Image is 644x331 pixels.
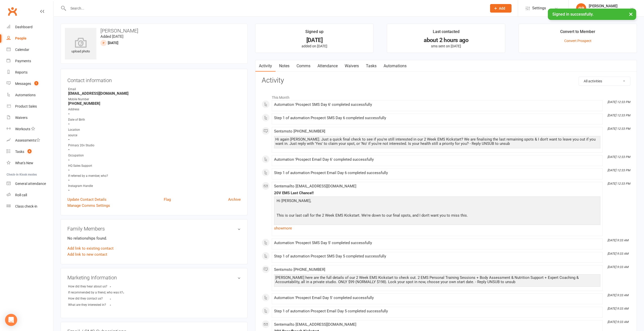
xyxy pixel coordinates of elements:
div: Occupation [68,153,241,158]
strong: [EMAIL_ADDRESS][DOMAIN_NAME] [68,91,241,96]
div: Class check-in [15,204,37,208]
div: [PERSON_NAME] [589,4,618,8]
a: Add link to new contact [67,251,107,257]
div: [DATE] [260,38,369,43]
div: 20V EMS Last Chance!! [274,191,600,195]
div: Mobile Number [68,97,241,102]
i: [DATE] 9:33 AM [607,293,628,297]
div: If referred by a member, who? [68,174,241,178]
a: Messages 1 [7,78,53,89]
div: Automation 'Prospect Email Day 5' completed successfully [274,296,600,300]
div: Automation 'Prospect Email Day 6' completed successfully [274,157,600,162]
p: This is our last call for the 2 Week EMS Kickstart. We're down to our final spots, and I don't wa... [275,212,599,220]
div: Step 1 of automation Prospect SMS Day 5 completed successfully [274,254,600,258]
span: Sent email to [EMAIL_ADDRESS][DOMAIN_NAME] [274,184,356,188]
strong: - [68,158,241,162]
strong: - [110,297,139,301]
strong: - [123,291,152,295]
i: [DATE] 12:33 PM [607,182,630,185]
button: × [626,9,635,19]
strong: [PHONE_NUMBER] [68,101,241,106]
a: Class kiosk mode [7,201,53,212]
div: Signed up [305,28,324,38]
div: Step 1 of automation Prospect Email Day 6 completed successfully [274,171,600,175]
input: Search... [67,5,484,12]
a: Reports [7,67,53,78]
i: [DATE] 12:33 PM [607,114,630,117]
a: Convert Prospect [564,39,592,43]
i: [DATE] 9:33 AM [607,252,628,255]
div: Reports [15,70,28,74]
div: Tasks [15,150,24,154]
div: Assessments [15,138,40,142]
strong: - [68,168,241,172]
a: Roll call [7,189,53,201]
span: Settings [532,3,546,14]
div: If recommended by a friend, who was it? [68,290,123,295]
a: People [7,33,53,44]
a: Comms [293,60,314,72]
a: Tasks 6 [7,146,53,157]
strong: - [110,285,139,288]
div: Last contacted [433,28,460,38]
p: No relationships found. [67,235,241,241]
button: Add [490,4,512,13]
div: Step 1 of automation Prospect Email Day 5 completed successfully [274,309,600,313]
a: Add link to existing contact [67,245,114,251]
a: Dashboard [7,21,53,33]
h3: Marketing Information [67,275,241,280]
i: [DATE] 12:33 PM [607,100,630,104]
div: 20v Gold Coast [589,8,618,13]
div: Automations [15,93,36,97]
div: Payments [15,59,31,63]
div: Roll call [15,193,27,197]
div: General attendance [15,182,46,186]
p: Hi [PERSON_NAME], [275,198,599,205]
div: Dashboard [15,25,33,29]
i: [DATE] 9:33 AM [607,307,628,310]
span: Add [499,6,505,10]
strong: - [110,303,139,307]
div: Primary 20v Studio [68,143,241,148]
div: HQ Sales Support [68,163,241,168]
div: Waivers [15,116,28,120]
div: How did they contact us? [68,296,110,301]
div: GP [576,3,586,13]
strong: - [68,178,241,182]
li: This Month [262,92,630,100]
a: Notes [276,60,293,72]
a: General attendance kiosk mode [7,178,53,189]
strong: - [68,147,241,152]
strong: - [68,112,241,116]
div: [PERSON_NAME] here are the full details of our 2 Week EMS Kickstart to check out. 2 EMS Personal ... [275,276,599,284]
a: Manage Comms Settings [67,203,110,209]
h3: Contact information [67,76,241,83]
a: Automations [380,60,410,72]
a: Tasks [362,60,380,72]
div: Product Sales [15,104,37,108]
a: Waivers [341,60,362,72]
div: What's New [15,161,33,165]
a: Flag [164,196,171,203]
h3: Activity [262,77,630,84]
i: [DATE] 9:33 AM [607,320,628,324]
div: upload photo [65,38,96,54]
h3: Family Members [67,226,241,231]
a: Automations [7,89,53,101]
span: Sent email to [EMAIL_ADDRESS][DOMAIN_NAME] [274,322,356,327]
div: Automation 'Prospect SMS Day 6' completed successfully [274,103,600,107]
div: What are they interested in? [68,303,110,307]
a: Assessments [7,135,53,146]
a: Archive [228,196,241,203]
h3: [PERSON_NAME] [65,28,243,34]
div: People [15,36,26,40]
div: Step 1 of automation Prospect SMS Day 6 completed successfully [274,116,600,120]
i: [DATE] 12:33 PM [607,127,630,130]
a: Calendar [7,44,53,55]
div: Workouts [15,127,30,131]
div: Date of Birth [68,117,241,122]
a: Waivers [7,112,53,123]
span: 6 [28,149,32,153]
i: [DATE] 9:33 AM [607,239,628,242]
p: sms sent on [DATE] [392,44,500,48]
